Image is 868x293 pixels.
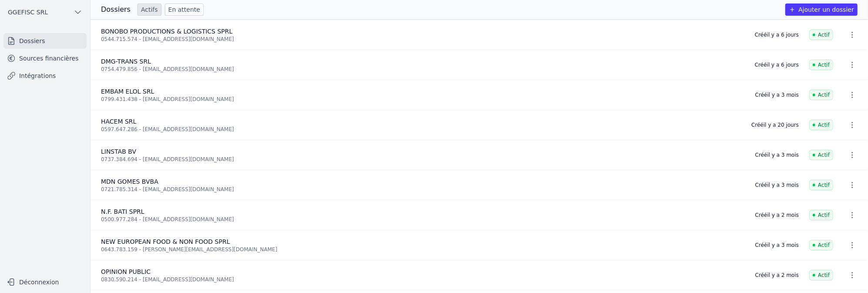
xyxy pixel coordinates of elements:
a: En attente [165,3,204,16]
div: 0737.384.694 - [EMAIL_ADDRESS][DOMAIN_NAME] [101,156,745,163]
span: BONOBO PRODUCTIONS & LOGISTICS SPRL [101,28,232,35]
div: Créé il y a 3 mois [755,152,799,158]
a: Sources financières [3,51,87,66]
button: GGEFISC SRL [3,5,87,19]
span: GGEFISC SRL [8,8,48,17]
div: 0830.590.214 - [EMAIL_ADDRESS][DOMAIN_NAME] [101,276,745,283]
span: Actif [809,60,833,70]
a: Dossiers [3,33,87,49]
span: NEW EUROPEAN FOOD & NON FOOD SPRL [101,238,230,245]
div: Créé il y a 6 jours [755,31,799,38]
span: MDN GOMES BVBA [101,178,158,185]
span: Actif [809,270,833,280]
span: EMBAM ELOL SRL [101,88,154,95]
div: 0544.715.574 - [EMAIL_ADDRESS][DOMAIN_NAME] [101,36,744,43]
div: Créé il y a 2 mois [755,212,799,219]
div: 0643.783.159 - [PERSON_NAME][EMAIL_ADDRESS][DOMAIN_NAME] [101,246,745,253]
div: Créé il y a 3 mois [755,182,799,189]
div: 0597.647.286 - [EMAIL_ADDRESS][DOMAIN_NAME] [101,126,741,133]
div: Créé il y a 2 mois [755,272,799,279]
span: HACEM SRL [101,118,136,125]
span: Actif [809,180,833,190]
span: Actif [809,210,833,220]
button: Ajouter un dossier [785,3,858,16]
a: Actifs [137,3,161,16]
div: 0754.479.856 - [EMAIL_ADDRESS][DOMAIN_NAME] [101,66,744,73]
div: Créé il y a 3 mois [755,242,799,249]
a: Intégrations [3,68,87,84]
span: Actif [809,120,833,130]
div: 0799.431.438 - [EMAIL_ADDRESS][DOMAIN_NAME] [101,96,745,103]
span: DMG-TRANS SRL [101,58,151,65]
div: 0500.977.284 - [EMAIL_ADDRESS][DOMAIN_NAME] [101,216,745,223]
span: Actif [809,30,833,40]
div: 0721.785.314 - [EMAIL_ADDRESS][DOMAIN_NAME] [101,186,745,193]
span: Actif [809,90,833,100]
span: Actif [809,240,833,250]
span: N.F. BATI SPRL [101,208,144,215]
h3: Dossiers [101,4,131,15]
span: LINSTAB BV [101,148,136,155]
div: Créé il y a 3 mois [755,91,799,98]
div: Créé il y a 20 jours [751,121,799,128]
button: Déconnexion [3,275,87,289]
span: OPINION PUBLIC [101,268,151,275]
div: Créé il y a 6 jours [755,61,799,68]
span: Actif [809,150,833,160]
